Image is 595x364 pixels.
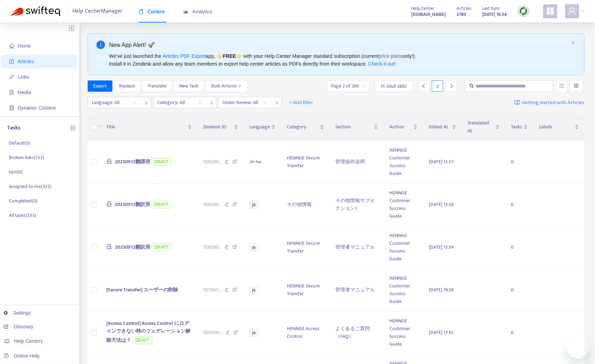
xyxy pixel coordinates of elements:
span: home [9,43,14,48]
th: Tasks [505,114,534,141]
img: sync.dc5367851b00ba804db3.png [519,7,528,16]
td: 0 [505,141,534,183]
img: image-link [514,100,520,105]
td: その他情報サブセクション1 [330,183,384,226]
span: Export [93,82,107,90]
button: New Task [173,80,204,92]
iframe: メッセージングウィンドウを開くボタン [567,336,589,358]
span: close [571,41,576,45]
strong: [DATE] 16:54 [482,11,507,18]
span: ja [249,329,258,336]
span: 505985 ... [203,286,222,294]
span: Category [287,123,318,131]
span: 504300 ... [203,329,223,336]
span: book [139,9,143,14]
button: Bulk Actionsdown [206,80,247,92]
span: Home [18,43,31,49]
a: Online Help [4,353,40,359]
p: All tasks ( 333 ) [9,212,36,219]
a: Settings [4,310,31,316]
span: close [272,99,282,107]
span: Last Sync [482,5,500,12]
th: Author [384,114,423,141]
th: Language [244,114,281,141]
span: [DATE] 17:10 [429,328,453,336]
span: lock [106,201,112,207]
td: HENNGE Access Control [281,311,330,354]
span: [DATE] 13:57 [429,158,454,166]
span: unordered-list [559,83,564,88]
td: HENNGE Secure Transfer [281,269,330,311]
td: 管理者マニュアル [330,226,384,269]
span: Author [389,123,412,131]
p: Broken links ( 333 ) [9,154,44,161]
td: その他情報 [281,183,330,226]
td: zh-tw [244,141,281,183]
td: HENNGE Customer Success Guide [384,141,423,183]
span: file-image [9,90,14,95]
span: Content [139,9,165,14]
span: 506289 ... [203,158,222,166]
span: 20250912翻譯用 [115,158,150,166]
span: Bulk Actions [211,82,242,90]
td: 管理操作說明 [330,141,384,183]
span: ja [249,243,258,251]
span: 15 - 30 of 3892 [381,83,407,90]
th: Zendesk ID [198,114,244,141]
span: Translate [148,82,166,90]
p: Tasks [7,124,20,132]
span: [DATE] 13:54 [429,200,454,208]
span: Media [18,90,31,95]
a: price plans [379,53,403,59]
p: Default ( 0 ) [9,139,30,147]
div: We've just launched the app, ⭐ ⭐️ with your Help Center Manager standard subscription (current on... [109,52,569,68]
a: Getting started with Articles [514,97,584,108]
span: container [9,105,14,110]
p: Completed ( 0 ) [9,197,37,205]
span: + Add filter [289,98,313,107]
span: DRAFT [132,336,152,344]
span: 506289 ... [203,201,222,208]
span: right [449,84,454,89]
span: close [207,99,216,107]
button: close [571,41,576,45]
td: 0 [505,226,534,269]
span: Section [335,123,372,131]
span: info-circle [96,41,105,49]
th: Labels [534,114,584,141]
span: down [98,124,102,128]
button: Replace [113,80,141,92]
span: [DATE] 13:54 [429,243,454,251]
a: [DOMAIN_NAME] [411,10,446,18]
td: 管理者マニュアル [330,269,384,311]
span: close [142,99,151,107]
span: Getting started with Articles [522,99,584,107]
span: Tasks [511,123,522,131]
td: HENNGE Secure Transfer [281,226,330,269]
span: link [9,74,14,79]
span: New Task [179,82,199,90]
span: Edited At [429,123,450,131]
span: DRAFT [151,158,171,166]
p: Assigned to me ( 333 ) [9,183,51,190]
span: Zendesk ID [203,123,232,131]
b: FREE [223,53,236,59]
span: down [238,84,242,88]
span: ja [249,286,258,294]
th: Category [281,114,330,141]
strong: 3780 [456,11,466,18]
td: 0 [505,269,534,311]
img: Swifteq [11,6,60,16]
strong: [DOMAIN_NAME] [411,11,446,18]
th: Title [101,114,198,141]
a: Check it out! [368,61,396,67]
span: account-book [9,59,14,64]
th: Edited At [423,114,462,141]
div: 2 [432,80,443,92]
span: 20250912翻訳用 [115,243,150,251]
span: Help Center Manager [72,5,123,18]
span: lock [106,158,112,164]
span: Replace [119,82,135,90]
span: 506289 ... [203,243,222,251]
span: Articles [18,59,34,64]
